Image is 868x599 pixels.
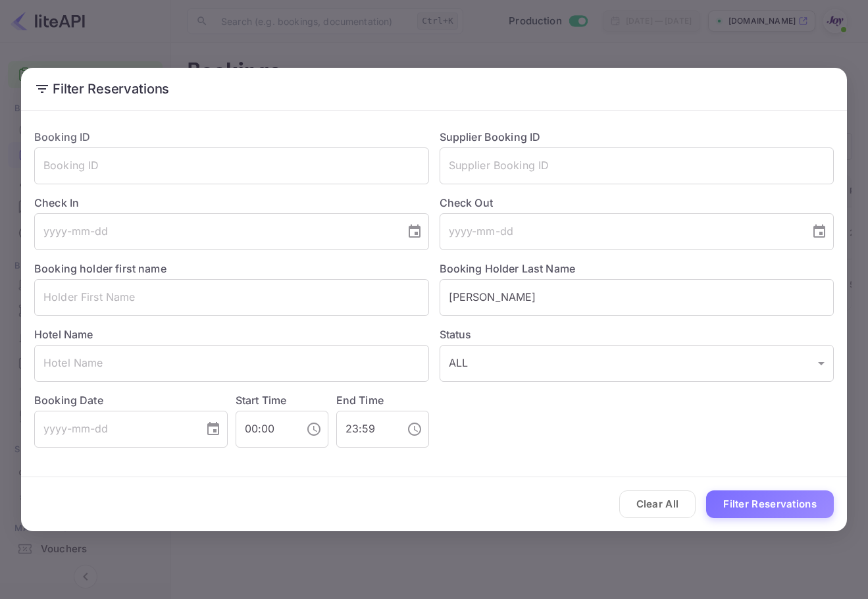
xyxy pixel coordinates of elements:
input: yyyy-mm-dd [440,213,802,250]
input: Holder First Name [34,279,429,316]
button: Filter Reservations [706,490,834,519]
h2: Filter Reservations [21,68,847,110]
input: hh:mm [336,411,396,448]
button: Choose date [401,219,428,245]
label: Hotel Name [34,328,93,341]
input: yyyy-mm-dd [34,213,396,250]
input: Booking ID [34,147,429,184]
button: Choose date [806,219,832,245]
button: Choose time, selected time is 12:00 AM [301,416,327,442]
label: Booking Date [34,392,228,408]
input: Hotel Name [34,345,429,382]
label: Booking Holder Last Name [440,262,576,275]
label: Start Time [236,394,287,407]
label: Check Out [440,195,834,211]
label: Check In [34,195,429,211]
label: Booking holder first name [34,262,166,275]
input: Holder Last Name [440,279,834,316]
input: hh:mm [236,411,295,448]
label: Booking ID [34,130,91,143]
button: Clear All [619,490,696,519]
label: Supplier Booking ID [440,130,541,143]
input: Supplier Booking ID [440,147,834,184]
button: Choose date [200,416,226,442]
label: Status [440,326,834,342]
div: ALL [440,345,834,382]
label: End Time [336,394,384,407]
button: Choose time, selected time is 11:59 PM [401,416,428,442]
input: yyyy-mm-dd [34,411,195,448]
